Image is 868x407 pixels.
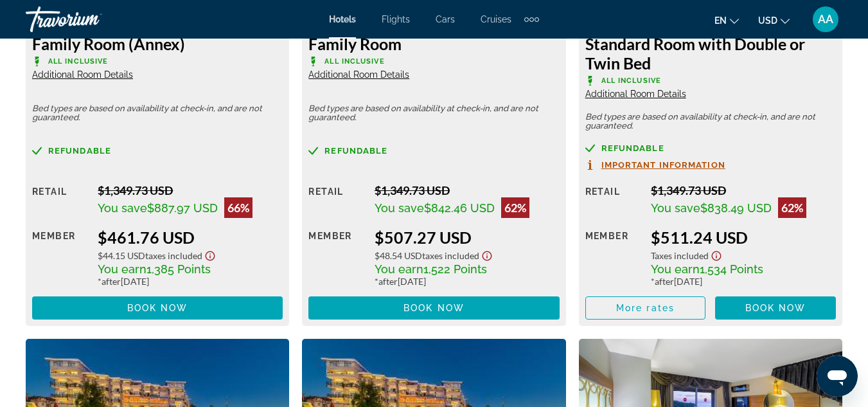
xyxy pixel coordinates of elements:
[423,262,487,276] span: 1,522 Points
[32,69,133,80] span: Additional Room Details
[424,201,495,215] span: $842.46 USD
[382,14,410,24] a: Flights
[375,276,560,287] div: * [DATE]
[651,201,700,215] span: You save
[422,250,479,261] span: Taxes included
[98,228,283,247] div: $461.76 USD
[715,296,836,320] button: Book now
[585,228,641,287] div: Member
[308,104,559,122] p: Bed types are based on availability at check-in, and are not guaranteed.
[375,183,560,197] div: $1,349.73 USD
[202,247,218,262] button: Show Taxes and Fees disclaimer
[98,250,145,261] span: $44.15 USD
[616,303,675,313] span: More rates
[32,183,88,218] div: Retail
[651,183,836,197] div: $1,349.73 USD
[324,57,384,66] span: All Inclusive
[308,146,559,156] a: Refundable
[127,303,188,313] span: Book now
[524,9,539,30] button: Extra navigation items
[585,89,686,99] span: Additional Room Details
[585,113,836,131] p: Bed types are based on availability at check-in, and are not guaranteed.
[48,147,111,155] span: Refundable
[700,201,772,215] span: $838.49 USD
[32,146,283,156] a: Refundable
[745,303,806,313] span: Book now
[501,197,529,218] div: 62%
[32,228,88,287] div: Member
[817,356,858,397] iframe: Кнопка запуска окна обмена сообщениями
[601,161,725,169] span: Important Information
[48,57,108,66] span: All Inclusive
[26,3,154,36] a: Travorium
[585,159,725,170] button: Important Information
[224,197,252,218] div: 66%
[147,201,218,215] span: $887.97 USD
[98,183,283,197] div: $1,349.73 USD
[308,69,409,80] span: Additional Room Details
[145,250,202,261] span: Taxes included
[375,228,560,247] div: $507.27 USD
[308,296,559,320] button: Book now
[585,183,641,218] div: Retail
[809,6,842,33] button: User Menu
[818,13,833,26] span: AA
[146,262,211,276] span: 1,385 Points
[758,11,790,30] button: Change currency
[375,201,424,215] span: You save
[651,262,700,276] span: You earn
[102,276,121,287] span: after
[32,296,283,320] button: Book now
[375,250,422,261] span: $48.54 USD
[651,276,836,287] div: * [DATE]
[378,276,398,287] span: after
[329,14,356,24] a: Hotels
[714,15,727,26] span: en
[98,276,283,287] div: * [DATE]
[32,34,283,53] h3: Family Room (Annex)
[98,201,147,215] span: You save
[585,143,836,153] a: Refundable
[324,147,387,155] span: Refundable
[585,296,706,320] button: More rates
[436,14,455,24] a: Cars
[308,183,364,218] div: Retail
[585,34,836,73] h3: Standard Room with Double or Twin Bed
[714,11,739,30] button: Change language
[479,247,495,262] button: Show Taxes and Fees disclaimer
[601,77,661,85] span: All Inclusive
[308,228,364,287] div: Member
[651,250,709,261] span: Taxes included
[98,262,146,276] span: You earn
[601,144,664,152] span: Refundable
[758,15,777,26] span: USD
[403,303,465,313] span: Book now
[651,228,836,247] div: $511.24 USD
[308,34,559,53] h3: Family Room
[709,247,724,262] button: Show Taxes and Fees disclaimer
[375,262,423,276] span: You earn
[700,262,763,276] span: 1,534 Points
[778,197,806,218] div: 62%
[32,104,283,122] p: Bed types are based on availability at check-in, and are not guaranteed.
[655,276,674,287] span: after
[481,14,511,24] a: Cruises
